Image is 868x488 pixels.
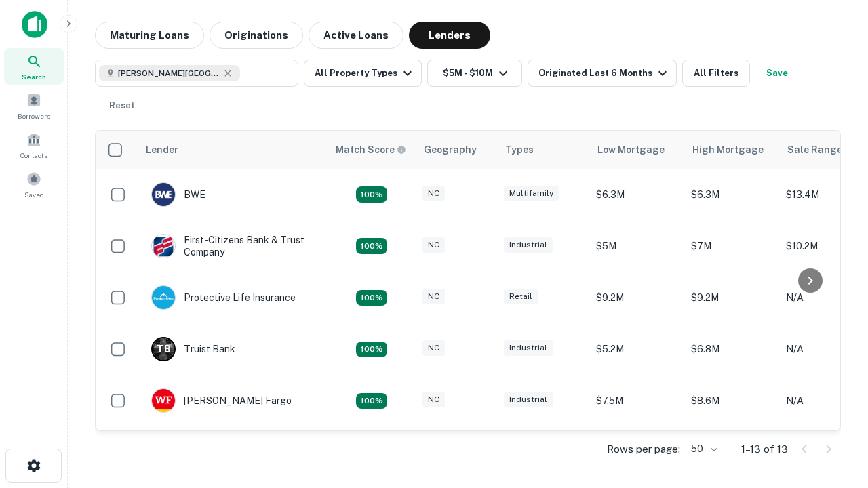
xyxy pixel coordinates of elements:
td: $9.2M [684,272,779,323]
div: Matching Properties: 2, hasApolloMatch: undefined [356,290,387,306]
th: Geography [416,131,497,169]
td: $6.3M [684,169,779,220]
div: Capitalize uses an advanced AI algorithm to match your search with the best lender. The match sco... [336,142,406,157]
img: picture [152,183,175,206]
button: Save your search to get updates of matches that match your search criteria. [755,60,799,87]
div: Matching Properties: 3, hasApolloMatch: undefined [356,342,387,358]
button: Originated Last 6 Months [528,60,677,87]
div: Industrial [504,392,553,407]
div: NC [422,237,445,253]
span: [PERSON_NAME][GEOGRAPHIC_DATA], [GEOGRAPHIC_DATA] [118,67,220,79]
td: $9.2M [589,272,684,323]
p: 1–13 of 13 [741,441,788,457]
div: Lender [146,142,178,158]
h6: Match Score [336,142,403,157]
td: $7.5M [589,375,684,426]
a: Contacts [4,127,64,163]
td: $5M [589,220,684,272]
th: Low Mortgage [589,131,684,169]
a: Search [4,48,64,85]
button: Originations [210,22,303,49]
button: $5M - $10M [427,60,522,87]
th: Types [497,131,589,169]
img: capitalize-icon.png [22,11,47,38]
td: $6.8M [684,323,779,375]
div: Geography [424,142,477,158]
div: BWE [151,182,205,207]
div: Matching Properties: 2, hasApolloMatch: undefined [356,393,387,409]
td: $6.3M [589,169,684,220]
img: picture [152,286,175,309]
div: [PERSON_NAME] Fargo [151,388,292,413]
button: Active Loans [309,22,403,49]
div: Originated Last 6 Months [538,65,671,81]
a: Saved [4,166,64,203]
div: Industrial [504,237,553,253]
img: picture [152,389,175,412]
td: $5.2M [589,323,684,375]
th: Lender [138,131,328,169]
td: $8.8M [589,426,684,478]
a: Borrowers [4,87,64,124]
div: Sale Range [787,142,842,158]
div: First-citizens Bank & Trust Company [151,234,314,258]
div: High Mortgage [692,142,764,158]
div: NC [422,289,445,304]
div: NC [422,186,445,201]
div: Matching Properties: 2, hasApolloMatch: undefined [356,238,387,254]
div: Low Mortgage [597,142,665,158]
p: Rows per page: [607,441,680,457]
th: High Mortgage [684,131,779,169]
iframe: Chat Widget [800,336,868,401]
button: All Property Types [304,60,422,87]
div: Multifamily [504,186,559,201]
button: Lenders [409,22,490,49]
span: Borrowers [18,110,50,121]
span: Search [22,71,46,82]
div: Protective Life Insurance [151,285,296,310]
p: T B [157,342,170,357]
span: Contacts [20,150,47,161]
div: 50 [686,439,719,459]
img: picture [152,235,175,258]
div: Retail [504,289,538,304]
th: Capitalize uses an advanced AI algorithm to match your search with the best lender. The match sco... [328,131,416,169]
div: Industrial [504,340,553,356]
td: $8.8M [684,426,779,478]
div: Matching Properties: 2, hasApolloMatch: undefined [356,186,387,203]
span: Saved [24,189,44,200]
button: Reset [100,92,144,119]
button: Maturing Loans [95,22,204,49]
button: All Filters [682,60,750,87]
div: Types [505,142,534,158]
div: Truist Bank [151,337,235,361]
td: $8.6M [684,375,779,426]
td: $7M [684,220,779,272]
div: NC [422,392,445,407]
div: NC [422,340,445,356]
